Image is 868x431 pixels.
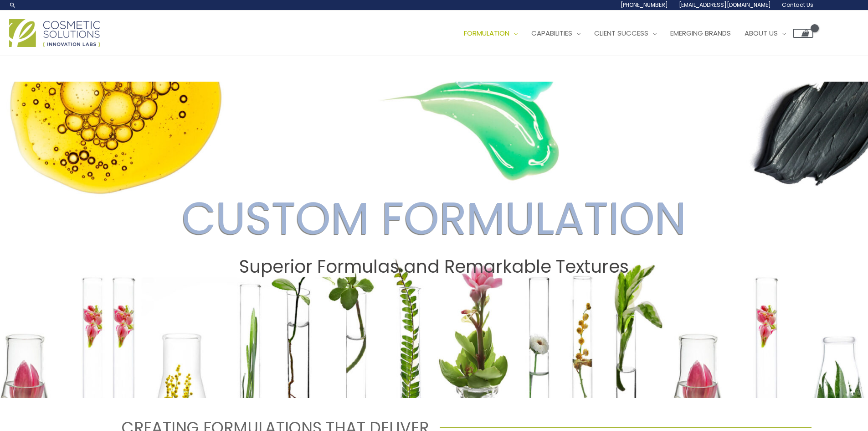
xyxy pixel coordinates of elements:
a: Emerging Brands [663,20,738,47]
a: Capabilities [524,20,587,47]
nav: Site Navigation [450,20,813,47]
img: Cosmetic Solutions Logo [9,19,100,47]
a: Client Success [587,20,663,47]
a: Search icon link [9,1,16,9]
h2: CUSTOM FORMULATION [9,192,859,245]
span: Capabilities [531,28,572,38]
span: About Us [745,28,778,38]
span: [EMAIL_ADDRESS][DOMAIN_NAME] [679,1,771,9]
a: View Shopping Cart, empty [793,29,813,38]
h2: Superior Formulas and Remarkable Textures [9,256,859,277]
a: About Us [738,20,793,47]
span: [PHONE_NUMBER] [621,1,668,9]
a: Formulation [457,20,524,47]
span: Formulation [464,28,509,38]
span: Contact Us [782,1,813,9]
span: Client Success [594,28,648,38]
span: Emerging Brands [670,28,731,38]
